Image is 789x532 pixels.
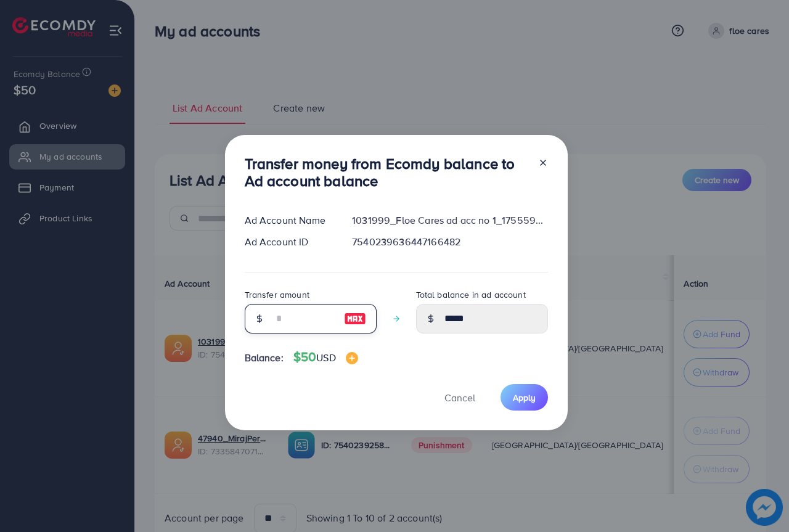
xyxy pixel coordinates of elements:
label: Transfer amount [245,289,309,301]
button: Cancel [429,384,491,411]
span: Apply [513,391,536,404]
img: image [346,352,358,364]
span: Cancel [444,391,475,404]
div: 1031999_Floe Cares ad acc no 1_1755598915786 [342,213,557,227]
h4: $50 [293,350,358,365]
h3: Transfer money from Ecomdy balance to Ad account balance [245,155,528,190]
div: Ad Account ID [235,235,343,249]
img: image [344,311,366,326]
span: Balance: [245,351,284,365]
button: Apply [501,384,548,411]
div: Ad Account Name [235,213,343,227]
div: 7540239636447166482 [342,235,557,249]
label: Total balance in ad account [416,289,526,301]
span: USD [316,351,335,364]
